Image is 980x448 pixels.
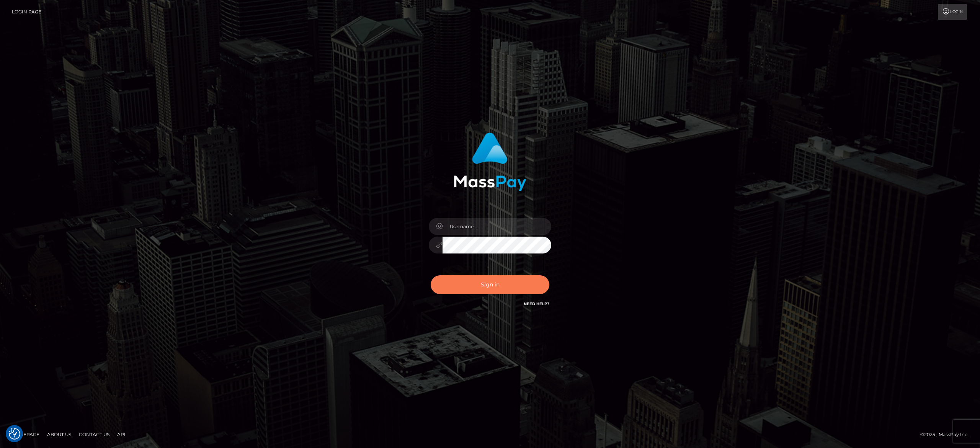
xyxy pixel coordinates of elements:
img: MassPay Login [454,132,526,191]
a: About Us [44,428,74,440]
a: Contact Us [76,428,113,440]
a: API [114,428,129,440]
a: Login Page [12,4,41,20]
a: Need Help? [524,301,549,306]
button: Consent Preferences [9,428,20,440]
input: Username... [443,218,551,235]
a: Login [938,4,967,20]
a: Homepage [8,428,42,440]
div: © 2025 , MassPay Inc. [920,430,974,439]
button: Sign in [431,275,549,294]
img: Revisit consent button [9,428,20,440]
